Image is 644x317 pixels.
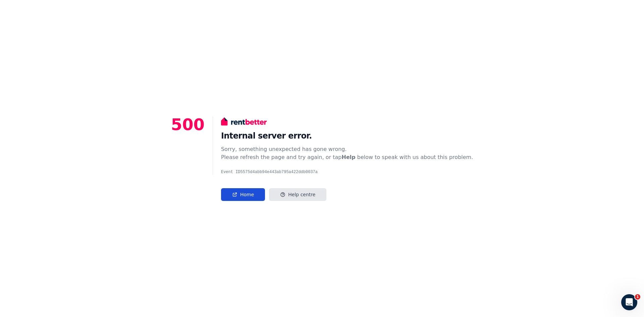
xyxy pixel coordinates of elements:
iframe: Intercom live chat [621,294,637,310]
p: Please refresh the page and try again, or tap below to speak with us about this problem. [221,153,473,161]
a: Help centre [269,188,326,201]
p: Sorry, something unexpected has gone wrong. [221,145,473,153]
h1: Internal server error. [221,130,473,141]
span: 1 [635,294,640,300]
img: RentBetter logo [221,116,267,126]
pre: Event ID 5575d4abb94e443ab795a422ddb0037a [221,169,473,175]
strong: Help [342,154,356,160]
p: 500 [171,116,205,201]
a: Home [221,188,265,201]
